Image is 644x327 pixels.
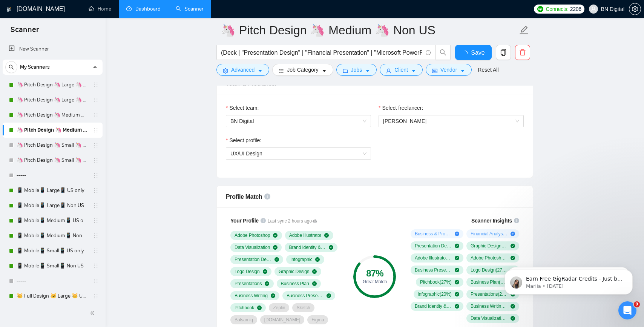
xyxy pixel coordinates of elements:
a: setting [629,6,641,12]
span: Your Profile [230,218,259,224]
span: Presentation Design ( 73 %) [415,243,452,249]
a: Reset All [478,66,498,74]
img: logo [6,3,12,15]
span: edit [519,25,529,35]
span: caret-down [411,68,416,74]
button: search [435,45,451,60]
span: info-circle [514,218,519,223]
span: Business Writing [235,293,268,299]
a: 📱 Mobile📱 Medium📱 US only [17,213,88,228]
input: Scanner name... [221,21,518,40]
span: copy [496,49,511,56]
span: Select profile: [229,136,261,144]
span: BN Digital [230,115,366,127]
span: Data Visualization ( 13 %) [471,315,508,321]
span: user [591,6,596,12]
div: Great Match [353,279,396,284]
a: 📱 Mobile📱 Small📱 US only [17,243,88,258]
span: double-left [90,309,97,317]
span: holder [93,97,99,103]
span: Logo Design ( 27 %) [471,267,508,273]
span: Graphic Design [279,269,310,275]
span: Scanner Insights [471,218,512,223]
span: caret-down [365,68,370,74]
span: holder [93,203,99,209]
span: caret-down [322,68,327,74]
span: Vendor [440,66,457,74]
button: userClientcaret-down [380,64,423,76]
div: 87 % [353,269,396,278]
span: Presentations [235,281,262,287]
span: folder [343,68,348,74]
span: Financial Analysis ( 13 %) [471,231,508,237]
span: check-circle [455,304,459,309]
span: holder [93,218,99,224]
span: Presentations ( 20 %) [471,291,508,297]
span: check-circle [455,244,459,248]
span: Scanner [5,24,45,40]
span: My Scanners [20,60,50,75]
span: Adobe Illustrator [289,232,322,238]
span: plus-circle [511,232,515,236]
button: search [5,61,17,73]
span: Connects: [546,5,568,13]
span: Last sync 2 hours ago [268,218,317,225]
span: holder [93,263,99,269]
span: [PERSON_NAME] [383,118,426,124]
span: Balsamiq [235,317,253,323]
a: 📱 Mobile📱 Large📱 Non US [17,198,88,213]
span: check-circle [455,268,459,272]
span: info-circle [426,50,431,55]
span: Adobe Illustrator ( 47 %) [415,255,452,261]
span: Brand Identity & Guidelines [289,244,326,250]
span: setting [629,6,641,12]
span: Pitchbook ( 27 %) [420,279,452,285]
a: dashboardDashboard [126,6,161,12]
span: check-circle [455,292,459,296]
span: check-circle [312,281,317,286]
span: idcard [432,68,437,74]
span: Brand Identity & Guidelines ( 13 %) [415,303,452,309]
li: New Scanner [3,41,103,57]
span: search [6,64,17,70]
span: Advanced [231,66,255,74]
span: check-circle [274,257,279,262]
span: bars [279,68,284,74]
span: holder [93,157,99,163]
span: holder [93,172,99,178]
span: Zeplin [273,305,285,311]
input: Search Freelance Jobs... [221,48,422,57]
a: 🦄 Pitch Design 🦄 Medium 🦄 Non US [17,123,88,138]
a: 🦄 Pitch Design 🦄 Small 🦄 Non US [17,153,88,168]
span: info-circle [264,193,270,200]
span: Business Presentation [287,293,324,299]
span: check-circle [511,244,515,248]
span: Business Plan [281,281,309,287]
span: Sketch [296,305,310,311]
a: 📱 Mobile📱 Medium📱 Non US [17,228,88,243]
button: delete [515,45,530,60]
span: Figma [311,317,324,323]
span: check-circle [273,233,278,238]
button: copy [496,45,511,60]
button: setting [629,3,641,15]
iframe: Intercom live chat [618,301,636,319]
span: check-circle [329,245,333,250]
span: check-circle [324,233,329,238]
span: 9 [634,301,640,307]
span: search [436,49,450,56]
span: Jobs [351,66,362,74]
span: [DOMAIN_NAME] [264,317,300,323]
img: upwork-logo.png [537,6,543,12]
a: homeHome [89,6,111,12]
span: Job Category [287,66,318,74]
a: 📱 Mobile📱 Large📱 US only [17,183,88,198]
span: check-circle [273,245,278,250]
span: Adobe Photoshop ( 27 %) [471,255,508,261]
span: holder [93,82,99,88]
span: holder [93,248,99,254]
span: 2206 [570,5,581,13]
span: holder [93,278,99,284]
span: check-circle [455,280,459,284]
